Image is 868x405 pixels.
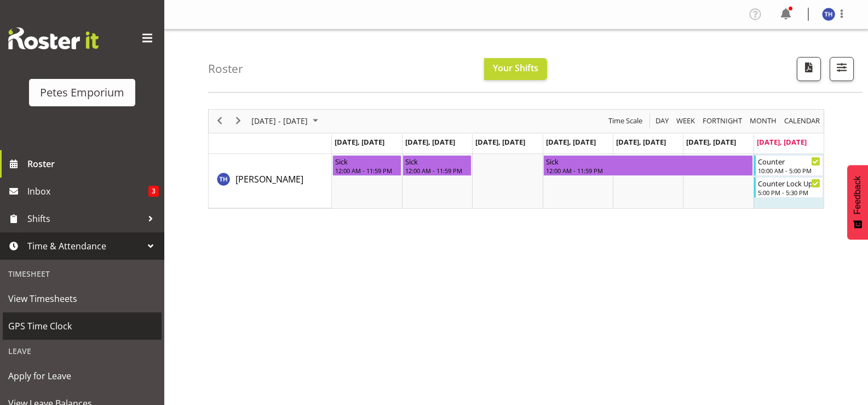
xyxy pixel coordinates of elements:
[3,312,162,340] a: GPS Time Clock
[754,177,823,198] div: Teresa Hawkins"s event - Counter Lock Up Begin From Sunday, August 17, 2025 at 5:00:00 PM GMT+12:...
[335,137,384,147] span: [DATE], [DATE]
[475,137,525,147] span: [DATE], [DATE]
[208,62,243,75] h4: Roster
[607,114,645,128] button: Time Scale
[229,110,248,133] div: next period
[250,114,309,128] span: [DATE] - [DATE]
[403,155,472,176] div: Teresa Hawkins"s event - Sick Begin From Tuesday, August 12, 2025 at 12:00:00 AM GMT+12:00 Ends A...
[405,137,455,147] span: [DATE], [DATE]
[40,84,124,101] div: Petes Emporium
[8,318,156,334] span: GPS Time Clock
[675,114,696,128] span: Week
[148,186,159,197] span: 3
[654,114,671,128] button: Timeline Day
[335,166,399,175] div: 12:00 AM - 11:59 PM
[546,156,750,167] div: Sick
[748,114,779,128] button: Timeline Month
[3,362,162,390] a: Apply for Leave
[758,188,820,197] div: 5:00 PM - 5:30 PM
[332,155,401,176] div: Teresa Hawkins"s event - Sick Begin From Monday, August 11, 2025 at 12:00:00 AM GMT+12:00 Ends At...
[209,154,332,208] td: Teresa Hawkins resource
[208,109,824,209] div: Timeline Week of August 17, 2025
[3,263,162,285] div: Timesheet
[702,114,743,128] span: Fortnight
[405,166,469,175] div: 12:00 AM - 11:59 PM
[783,114,822,128] button: Month
[8,368,156,384] span: Apply for Leave
[231,114,246,128] button: Next
[757,137,807,147] span: [DATE], [DATE]
[335,156,399,167] div: Sick
[546,137,596,147] span: [DATE], [DATE]
[830,57,854,81] button: Filter Shifts
[3,285,162,312] a: View Timesheets
[758,166,820,175] div: 10:00 AM - 5:00 PM
[3,340,162,362] div: Leave
[27,183,148,199] span: Inbox
[8,290,156,307] span: View Timesheets
[210,110,229,133] div: previous period
[27,238,142,254] span: Time & Attendance
[493,62,538,74] span: Your Shifts
[701,114,744,128] button: Fortnight
[654,114,670,128] span: Day
[484,58,547,80] button: Your Shifts
[758,156,820,167] div: Counter
[686,137,736,147] span: [DATE], [DATE]
[250,114,323,128] button: August 2025
[847,165,868,239] button: Feedback - Show survey
[754,155,823,176] div: Teresa Hawkins"s event - Counter Begin From Sunday, August 17, 2025 at 10:00:00 AM GMT+12:00 Ends...
[853,176,863,214] span: Feedback
[797,57,821,81] button: Download a PDF of the roster according to the set date range.
[783,114,821,128] span: calendar
[332,154,824,208] table: Timeline Week of August 17, 2025
[27,210,142,227] span: Shifts
[543,155,753,176] div: Teresa Hawkins"s event - Sick Begin From Thursday, August 14, 2025 at 12:00:00 AM GMT+12:00 Ends ...
[758,178,820,189] div: Counter Lock Up
[546,166,750,175] div: 12:00 AM - 11:59 PM
[616,137,666,147] span: [DATE], [DATE]
[675,114,697,128] button: Timeline Week
[749,114,778,128] span: Month
[8,27,99,49] img: Rosterit website logo
[235,173,303,185] span: [PERSON_NAME]
[27,156,159,172] span: Roster
[822,8,835,21] img: teresa-hawkins9867.jpg
[405,156,469,167] div: Sick
[248,110,325,133] div: August 11 - 17, 2025
[235,173,303,186] a: [PERSON_NAME]
[607,114,643,128] span: Time Scale
[212,114,227,128] button: Previous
